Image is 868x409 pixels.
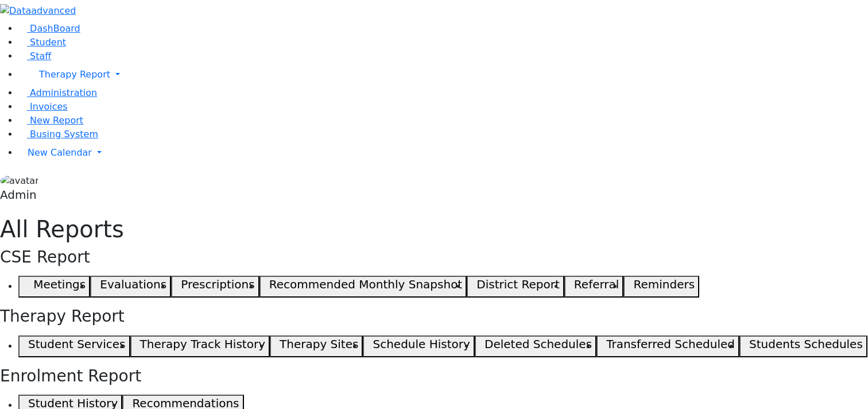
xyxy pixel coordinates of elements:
[269,277,462,291] h5: Recommended Monthly Snapshot
[564,276,624,298] button: Referral
[633,277,695,291] h5: Reminders
[90,276,171,298] button: Evaluations
[373,337,470,351] h5: Schedule History
[623,276,699,298] button: Reminders
[475,335,596,357] button: Deleted Schedules
[596,335,739,357] button: Transferred Scheduled
[18,101,68,112] a: Invoices
[30,87,97,98] span: Administration
[171,276,259,298] button: Prescriptions
[259,276,467,298] button: Recommended Monthly Snapshot
[476,277,560,291] h5: District Report
[30,101,68,112] span: Invoices
[130,335,270,357] button: Therapy Track History
[30,37,66,48] span: Student
[18,37,66,48] a: Student
[574,277,619,291] h5: Referral
[18,51,51,61] a: Staff
[140,337,265,351] h5: Therapy Track History
[739,335,867,357] button: Students Schedules
[39,69,110,80] span: Therapy Report
[18,129,98,140] a: Busing System
[28,147,92,158] span: New Calendar
[280,337,358,351] h5: Therapy Sites
[606,337,735,351] h5: Transferred Scheduled
[28,337,125,351] h5: Student Services
[18,276,90,298] button: Meetings
[30,115,83,126] span: New Report
[18,63,868,86] a: Therapy Report
[270,335,363,357] button: Therapy Sites
[18,23,80,34] a: DashBoard
[18,115,83,126] a: New Report
[30,51,51,61] span: Staff
[33,277,86,291] h5: Meetings
[18,141,868,164] a: New Calendar
[18,87,97,98] a: Administration
[749,337,863,351] h5: Students Schedules
[485,337,592,351] h5: Deleted Schedules
[30,23,80,34] span: DashBoard
[467,276,564,298] button: District Report
[181,277,254,291] h5: Prescriptions
[18,335,130,357] button: Student Services
[30,129,98,140] span: Busing System
[100,277,166,291] h5: Evaluations
[363,335,474,357] button: Schedule History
